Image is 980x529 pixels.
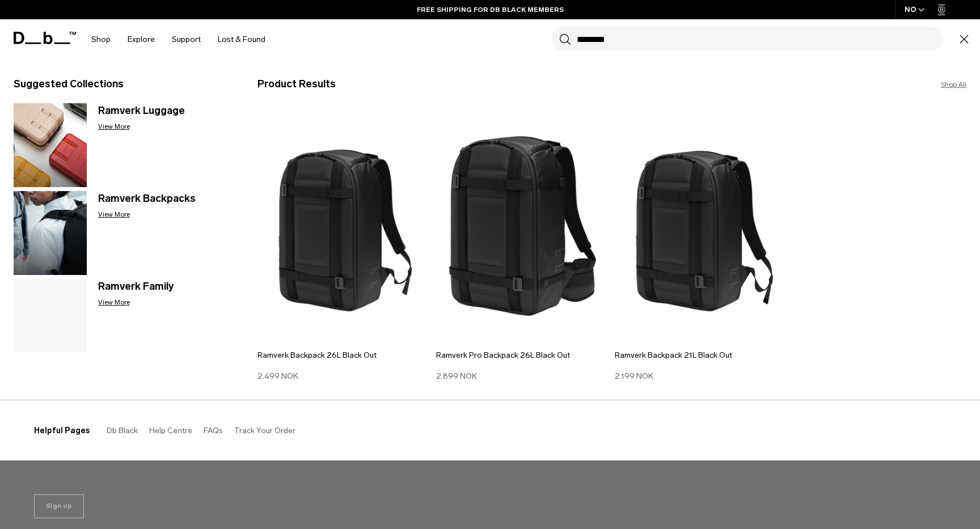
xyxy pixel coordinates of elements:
[14,191,87,275] img: Ramverk Backpacks
[98,121,235,132] p: View More
[14,77,235,92] h3: Suggested Collections
[257,77,612,92] h3: Product Results
[204,426,223,435] a: FAQs
[257,109,430,342] img: Ramverk Backpack 26L Black Out
[615,109,788,382] a: Ramverk Backpack 21L Black Out Ramverk Backpack 21L Black Out 2.199 NOK
[436,349,609,361] h3: Ramverk Pro Backpack 26L Black Out
[14,191,235,279] a: Ramverk Backpacks Ramverk Backpacks View More
[417,5,564,15] a: FREE SHIPPING FOR DB BLACK MEMBERS
[98,209,235,219] p: View More
[257,371,298,381] span: 2.499 NOK
[91,19,111,60] a: Shop
[436,109,609,342] img: Ramverk_pro_bacpack_26L_black_out_2024_1.png
[218,19,265,60] a: Lost & Found
[83,19,274,60] nav: Main Navigation
[172,19,201,60] a: Support
[149,426,192,435] a: Help Centre
[107,426,138,435] a: Db Black
[234,426,295,435] a: Track Your Order
[34,425,90,437] h3: Helpful Pages
[615,109,788,342] img: Ramverk Backpack 21L Black Out
[14,103,235,191] a: Ramverk Luggage Ramverk Luggage View More
[436,371,477,381] span: 2.899 NOK
[98,279,235,294] h3: Ramverk Family
[14,103,87,187] img: Ramverk Luggage
[98,191,235,206] h3: Ramverk Backpacks
[98,103,235,119] h3: Ramverk Luggage
[257,109,430,382] a: Ramverk Backpack 26L Black Out Ramverk Backpack 26L Black Out 2.499 NOK
[257,349,430,361] h3: Ramverk Backpack 26L Black Out
[98,297,235,307] p: View More
[14,279,235,363] a: Ramverk Family View More
[615,371,653,381] span: 2.199 NOK
[128,19,155,60] a: Explore
[615,349,788,361] h3: Ramverk Backpack 21L Black Out
[436,109,609,382] a: Ramverk_pro_bacpack_26L_black_out_2024_1.png Ramverk Pro Backpack 26L Black Out 2.899 NOK
[941,79,966,90] a: Shop All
